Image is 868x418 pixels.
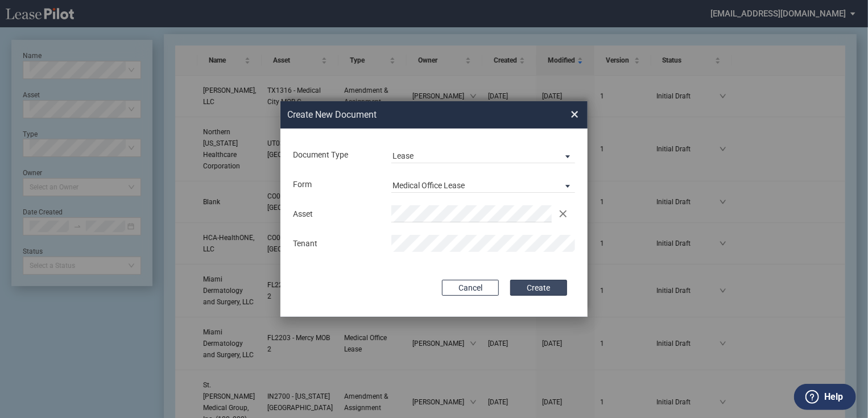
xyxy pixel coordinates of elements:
[286,150,385,161] div: Document Type
[824,390,843,404] label: Help
[287,109,530,121] h2: Create New Document
[392,181,465,190] div: Medical Office Lease
[280,101,588,317] md-dialog: Create New ...
[286,238,385,250] div: Tenant
[571,105,578,123] span: ×
[392,151,414,160] div: Lease
[286,209,385,220] div: Asset
[286,179,385,191] div: Form
[391,146,575,163] md-select: Document Type: Lease
[391,176,575,193] md-select: Lease Form: Medical Office Lease
[510,280,567,296] button: Create
[442,280,499,296] button: Cancel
